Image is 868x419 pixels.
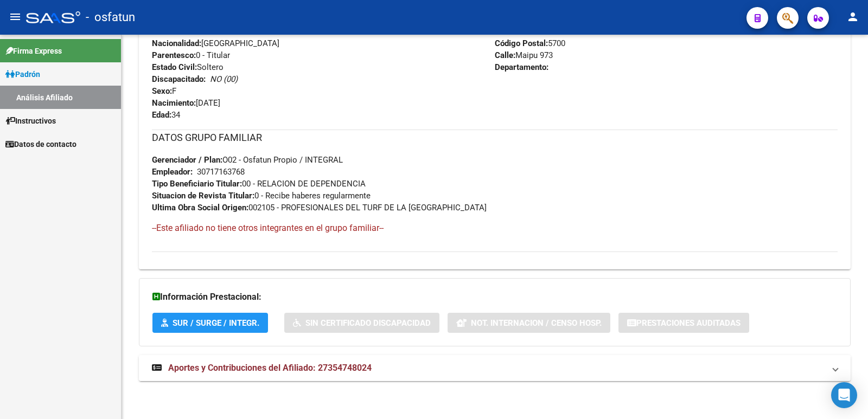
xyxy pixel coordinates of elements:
span: Sin Certificado Discapacidad [305,318,431,328]
strong: Empleador: [152,167,193,177]
span: Firma Express [5,45,62,57]
h4: --Este afiliado no tiene otros integrantes en el grupo familiar-- [152,222,838,234]
strong: Localidad: [495,27,532,36]
strong: Gerenciador / Plan: [152,155,222,165]
button: Sin Certificado Discapacidad [284,313,439,333]
strong: Ultima Obra Social Origen: [152,203,248,212]
button: Not. Internacion / Censo Hosp. [448,313,610,333]
span: F [152,86,176,96]
strong: Tipo Beneficiario Titular: [152,179,242,189]
span: 002105 - PROFESIONALES DEL TURF DE LA [GEOGRAPHIC_DATA] [152,203,487,212]
div: Open Intercom Messenger [831,382,857,408]
strong: Departamento: [495,62,548,72]
span: SAN LUIS [495,27,567,36]
button: SUR / SURGE / INTEGR. [152,313,268,333]
strong: Código Postal: [495,38,548,48]
span: Instructivos [5,115,56,127]
span: [DATE] [152,98,220,108]
span: Aportes y Contribuciones del Afiliado: 27354748024 [168,363,372,373]
strong: Nacionalidad: [152,38,201,48]
mat-icon: menu [9,10,22,23]
strong: Nacimiento: [152,98,196,108]
span: - osfatun [86,5,135,29]
span: 5700 [495,38,565,48]
strong: Parentesco: [152,50,196,60]
span: Maipu 973 [495,50,553,60]
strong: Edad: [152,110,171,120]
strong: Documento: [152,27,195,36]
h3: Información Prestacional: [152,289,837,305]
span: 0 - Recibe haberes regularmente [152,191,371,201]
strong: Discapacitado: [152,74,206,84]
span: DU - DOCUMENTO UNICO 35474802 [152,27,326,36]
span: O02 - Osfatun Propio / INTEGRAL [152,155,343,165]
span: SUR / SURGE / INTEGR. [173,318,259,328]
span: Not. Internacion / Censo Hosp. [471,318,602,328]
span: Prestaciones Auditadas [636,318,741,328]
span: Padrón [5,68,40,80]
strong: Estado Civil: [152,62,197,72]
strong: Calle: [495,50,515,60]
strong: Situacion de Revista Titular: [152,191,254,201]
span: 00 - RELACION DE DEPENDENCIA [152,179,366,189]
strong: Sexo: [152,86,172,96]
span: 34 [152,110,180,120]
h3: DATOS GRUPO FAMILIAR [152,130,838,145]
button: Prestaciones Auditadas [618,313,749,333]
span: [GEOGRAPHIC_DATA] [152,38,279,48]
span: Soltero [152,62,224,72]
mat-icon: person [846,10,859,23]
div: 30717163768 [197,166,245,178]
i: NO (00) [210,74,238,84]
span: Datos de contacto [5,138,76,150]
mat-expansion-panel-header: Aportes y Contribuciones del Afiliado: 27354748024 [139,355,851,381]
span: 0 - Titular [152,50,230,60]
